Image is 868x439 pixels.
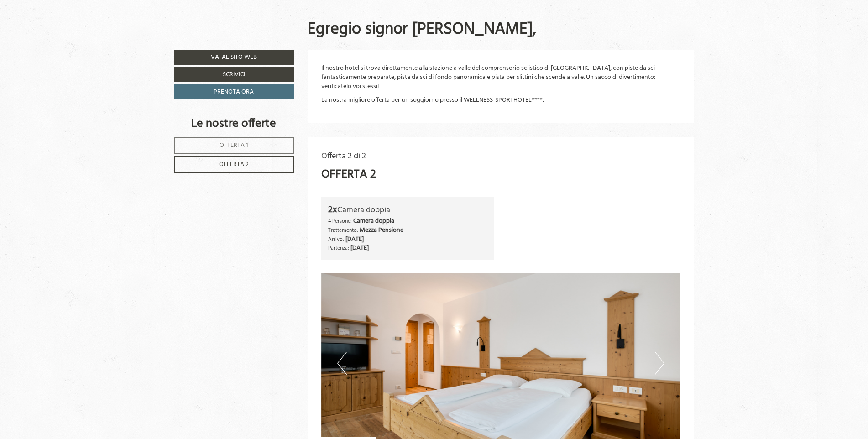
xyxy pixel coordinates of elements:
h1: Egregio signor [PERSON_NAME], [308,21,536,39]
div: Le nostre offerte [174,115,294,132]
small: Arrivo: [328,235,344,244]
div: Camera doppia [328,204,487,217]
b: Camera doppia [353,216,394,226]
span: Offerta 2 di 2 [321,150,366,163]
button: Previous [337,352,347,375]
small: Trattamento: [328,226,358,235]
span: Offerta 1 [220,140,248,151]
a: Vai al sito web [174,50,294,65]
span: Offerta 2 [219,159,249,170]
button: Next [655,352,664,375]
p: La nostra migliore offerta per un soggiorno presso il WELLNESS-SPORTHOTEL****: [321,96,681,105]
div: Offerta 2 [321,166,376,183]
a: Prenota ora [174,84,294,99]
small: Partenza: [328,244,349,252]
b: 2x [328,203,337,217]
b: Mezza Pensione [360,225,403,235]
a: Scrivici [174,67,294,82]
b: [DATE] [345,234,364,245]
b: [DATE] [350,243,369,253]
small: 4 Persone: [328,217,352,225]
p: Il nostro hotel si trova direttamente alla stazione a valle del comprensorio sciistico di [GEOGRA... [321,64,681,91]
